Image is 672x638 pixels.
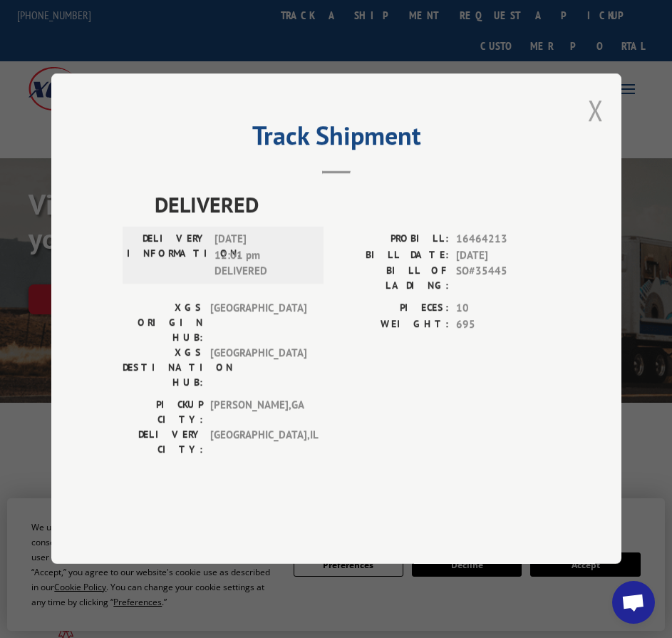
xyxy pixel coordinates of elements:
[155,189,550,221] span: DELIVERED
[123,428,203,458] label: DELIVERY CITY:
[123,346,203,391] label: XGS DESTINATION HUB:
[588,91,604,129] button: Close modal
[214,232,311,280] span: [DATE] 12:01 pm DELIVERED
[210,398,306,428] span: [PERSON_NAME] , GA
[336,301,449,317] label: PIECES:
[336,264,449,294] label: BILL OF LADING:
[210,428,306,458] span: [GEOGRAPHIC_DATA] , IL
[210,346,306,391] span: [GEOGRAPHIC_DATA]
[456,317,550,333] span: 695
[612,581,655,624] div: Open chat
[336,247,449,264] label: BILL DATE:
[127,232,207,280] label: DELIVERY INFORMATION:
[336,317,449,333] label: WEIGHT:
[336,232,449,248] label: PROBILL:
[123,301,203,346] label: XGS ORIGIN HUB:
[456,264,550,294] span: SO#35445
[210,301,306,346] span: [GEOGRAPHIC_DATA]
[456,301,550,317] span: 10
[123,125,550,153] h2: Track Shipment
[456,232,550,248] span: 16464213
[123,398,203,428] label: PICKUP CITY:
[456,247,550,264] span: [DATE]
